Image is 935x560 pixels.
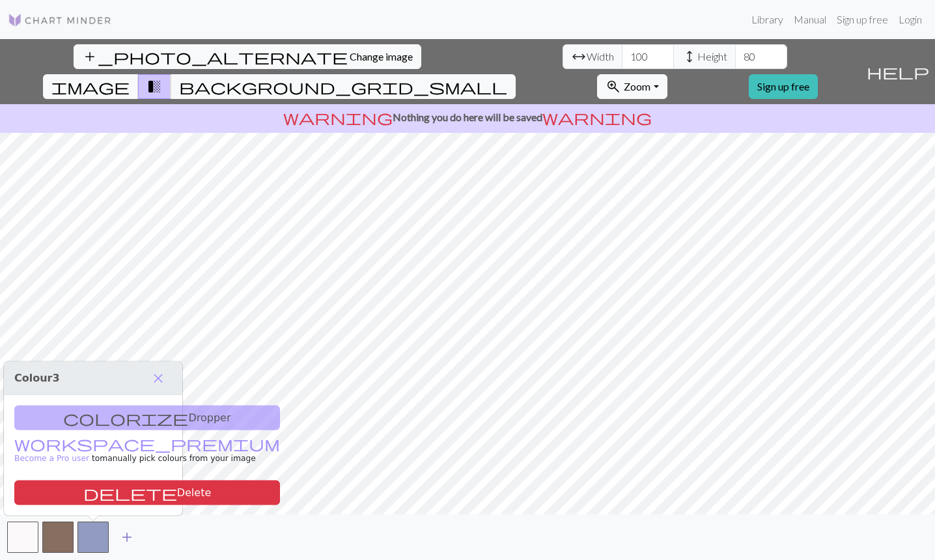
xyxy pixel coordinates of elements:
img: Logo [8,12,112,28]
span: add [119,528,135,546]
span: transition_fade [147,77,162,96]
span: warning [542,108,652,126]
a: Library [746,7,788,33]
span: add_photo_alternate [82,48,348,66]
span: image [51,77,130,96]
span: Change image [350,50,413,63]
button: Delete color [14,481,280,505]
button: Help [861,39,935,104]
span: arrow_range [571,48,587,66]
small: to manually pick colours from your image [14,440,280,463]
span: Width [587,49,614,64]
a: Sign up free [831,7,893,33]
a: Become a Pro user [14,440,280,463]
a: Manual [788,7,831,33]
span: Colour 3 [14,372,60,384]
span: height [682,48,697,66]
button: Close [145,367,172,389]
span: workspace_premium [14,434,280,453]
span: help [867,63,929,81]
button: Zoom [597,74,667,99]
span: zoom_in [606,77,621,96]
p: Nothing you do here will be saved [5,109,930,125]
button: Add color [111,525,143,550]
span: close [150,369,166,387]
span: warning [283,108,393,126]
a: Login [893,7,927,33]
span: background_grid_small [179,77,507,96]
span: Zoom [624,80,650,92]
a: Sign up free [749,74,818,99]
span: delete [83,484,177,502]
button: Change image [74,44,421,69]
span: Height [697,49,727,64]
